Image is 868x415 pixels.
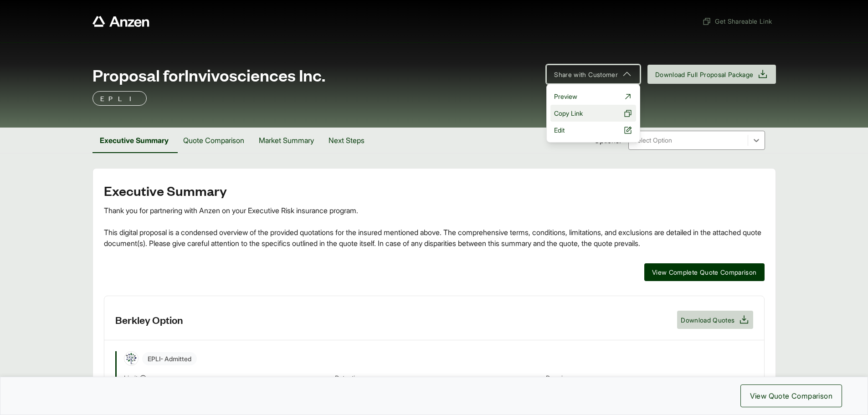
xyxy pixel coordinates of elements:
[176,128,252,153] button: Quote Comparison
[550,88,636,105] a: Preview
[652,267,757,277] span: View Complete Quote Comparison
[677,311,753,329] button: Download Quotes
[644,263,765,281] button: View Complete Quote Comparison
[142,352,197,365] span: EPLI - Admitted
[100,93,139,104] p: EPLI
[546,373,753,384] span: Premium
[554,92,577,101] span: Preview
[550,122,636,138] a: Edit
[104,183,765,198] h2: Executive Summary
[699,13,776,30] button: Get Shareable Link
[115,313,183,327] h3: Berkley Option
[655,70,754,79] span: Download Full Proposal Package
[124,352,138,365] img: Berkley Management Protection
[750,390,832,401] span: View Quote Comparison
[681,315,734,325] span: Download Quotes
[124,373,138,383] span: Limit
[702,16,772,26] span: Get Shareable Link
[252,128,321,153] button: Market Summary
[546,65,640,84] button: Share with Customer
[554,125,565,135] span: Edit
[554,70,618,79] span: Share with Customer
[550,105,636,122] button: Copy Link
[554,108,583,118] span: Copy Link
[647,65,776,84] button: Download Full Proposal Package
[104,205,765,249] div: Thank you for partnering with Anzen on your Executive Risk insurance program. This digital propos...
[92,66,325,84] span: Proposal for Invivosciences Inc.
[92,128,176,153] button: Executive Summary
[335,373,542,384] span: Retention
[740,384,842,407] button: View Quote Comparison
[92,16,149,27] a: Anzen website
[321,128,372,153] button: Next Steps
